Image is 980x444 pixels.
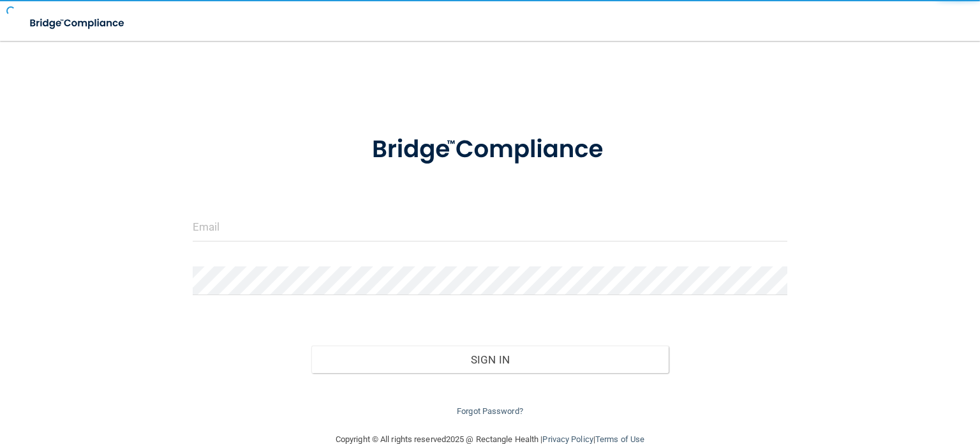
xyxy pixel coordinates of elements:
[346,118,634,182] img: bridge_compliance_login_screen.278c3ca4.svg
[19,10,137,36] img: bridge_compliance_login_screen.278c3ca4.svg
[311,346,668,374] button: Sign In
[595,434,644,444] a: Terms of Use
[193,213,787,241] input: Email
[457,406,523,416] a: Forgot Password?
[542,434,593,444] a: Privacy Policy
